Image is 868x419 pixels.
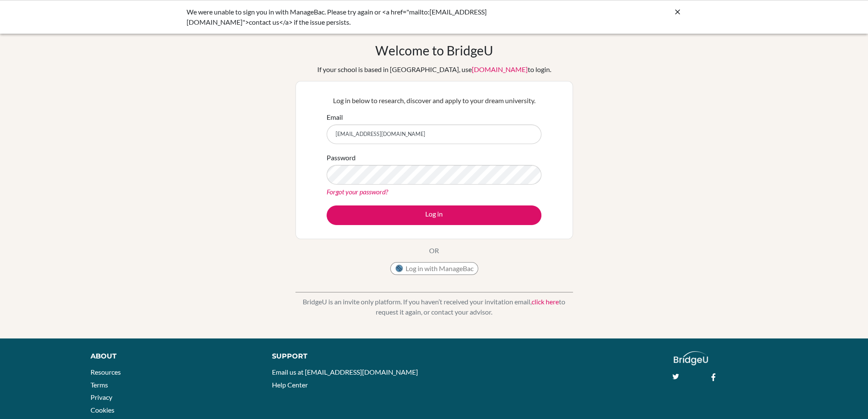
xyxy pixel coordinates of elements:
h1: Welcome to BridgeU [375,43,493,58]
a: Privacy [91,393,112,401]
button: Log in [327,205,541,225]
a: Cookies [91,406,114,414]
div: Support [272,351,424,361]
label: Email [327,112,343,122]
p: BridgeU is an invite only platform. If you haven’t received your invitation email, to request it ... [295,297,573,317]
p: OR [429,246,439,256]
label: Password [327,153,356,163]
a: Help Center [272,381,308,389]
a: Forgot your password? [327,188,388,196]
a: Email us at [EMAIL_ADDRESS][DOMAIN_NAME] [272,368,418,376]
a: Terms [91,381,108,389]
a: click here [532,298,559,306]
div: We were unable to sign you in with ManageBac. Please try again or <a href="mailto:[EMAIL_ADDRESS]... [187,7,554,27]
div: If your school is based in [GEOGRAPHIC_DATA], use to login. [317,64,551,75]
button: Log in with ManageBac [390,262,478,275]
a: Resources [91,368,121,376]
img: logo_white@2x-f4f0deed5e89b7ecb1c2cc34c3e3d731f90f0f143d5ea2071677605dd97b5244.png [674,351,708,365]
a: [DOMAIN_NAME] [472,65,528,73]
p: Log in below to research, discover and apply to your dream university. [327,95,541,106]
div: About [91,351,253,361]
